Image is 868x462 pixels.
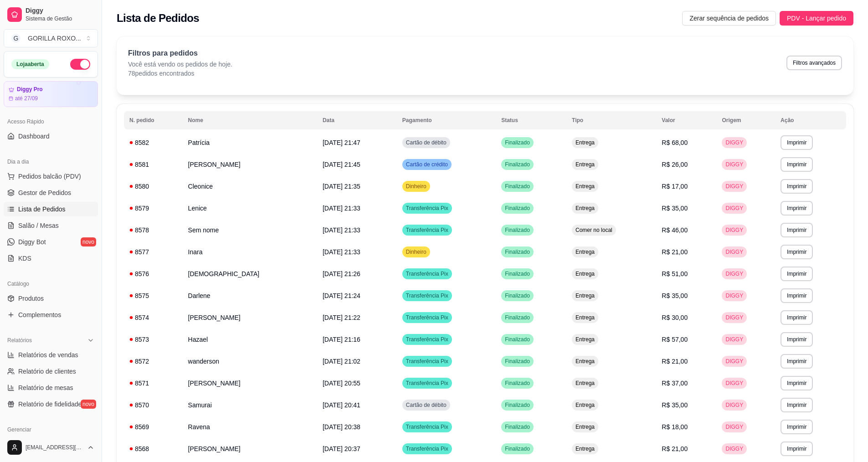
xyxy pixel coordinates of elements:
span: Gestor de Pedidos [18,188,71,197]
span: Entrega [574,314,596,321]
span: Entrega [574,270,596,277]
span: Entrega [574,248,596,256]
span: R$ 21,00 [662,248,688,256]
span: [DATE] 20:38 [323,423,360,431]
td: Inara [183,241,317,263]
div: 8582 [129,138,177,147]
span: Dinheiro [404,183,428,190]
button: Select a team [4,29,98,47]
div: 8569 [129,422,177,431]
button: Imprimir [781,201,813,216]
td: [PERSON_NAME] [183,307,317,329]
div: 8574 [129,313,177,322]
article: até 27/09 [15,95,38,102]
span: DIGGY [724,336,745,343]
td: Samurai [183,394,317,416]
span: Entrega [574,292,596,299]
span: Finalizado [503,226,532,234]
span: Entrega [574,423,596,431]
button: Imprimir [781,267,813,281]
span: G [11,34,21,43]
p: Filtros para pedidos [128,48,232,59]
a: KDS [4,251,98,266]
td: Hazael [183,329,317,350]
span: Cartão de débito [404,139,448,146]
span: Entrega [574,183,596,190]
span: R$ 37,00 [662,380,688,387]
p: Você está vendo os pedidos de hoje. [128,60,232,69]
span: [DATE] 21:33 [323,248,360,256]
span: Dashboard [18,132,50,141]
div: 8580 [129,182,177,191]
span: DIGGY [724,161,745,168]
td: wanderson [183,350,317,372]
div: Dia a dia [4,154,98,169]
span: Relatórios de vendas [18,350,78,359]
div: 8572 [129,357,177,366]
span: Salão / Mesas [18,221,59,230]
a: Dashboard [4,129,98,144]
span: Entrega [574,380,596,387]
span: DIGGY [724,139,745,146]
span: Finalizado [503,358,532,365]
span: DIGGY [724,314,745,321]
span: R$ 21,00 [662,358,688,365]
span: Finalizado [503,401,532,409]
th: N. pedido [124,111,183,129]
span: Relatório de fidelidade [18,400,82,409]
span: R$ 51,00 [662,270,688,277]
th: Data [317,111,397,129]
div: 8581 [129,160,177,169]
span: Finalizado [503,445,532,452]
span: [DATE] 21:02 [323,358,360,365]
span: Transferência Pix [404,380,450,387]
span: R$ 46,00 [662,226,688,234]
span: Relatório de mesas [18,383,73,392]
th: Tipo [566,111,656,129]
div: 8576 [129,269,177,278]
button: Imprimir [781,332,813,347]
a: Relatórios de vendas [4,348,98,362]
span: R$ 21,00 [662,445,688,452]
div: 8578 [129,226,177,235]
button: Zerar sequência de pedidos [682,11,776,26]
span: Finalizado [503,423,532,431]
span: [DATE] 21:26 [323,270,360,277]
span: Entrega [574,205,596,212]
td: Patrícia [183,132,317,154]
span: Finalizado [503,314,532,321]
span: Diggy [26,7,94,15]
span: Entrega [574,358,596,365]
span: R$ 17,00 [662,183,688,190]
span: KDS [18,254,31,263]
td: [PERSON_NAME] [183,154,317,175]
span: [DATE] 20:55 [323,380,360,387]
a: Salão / Mesas [4,218,98,233]
button: Imprimir [781,135,813,150]
div: 8570 [129,400,177,410]
span: PDV - Lançar pedido [787,13,846,23]
p: 78 pedidos encontrados [128,69,232,78]
span: R$ 35,00 [662,292,688,299]
span: DIGGY [724,292,745,299]
span: Transferência Pix [404,423,450,431]
a: Relatório de mesas [4,380,98,395]
th: Origem [716,111,775,129]
button: Imprimir [781,441,813,456]
div: Gerenciar [4,422,98,437]
span: R$ 57,00 [662,336,688,343]
a: Relatório de fidelidadenovo [4,397,98,411]
button: Imprimir [781,157,813,172]
button: Imprimir [781,354,813,369]
span: R$ 26,00 [662,161,688,168]
span: Transferência Pix [404,314,450,321]
span: [DATE] 21:47 [323,139,360,146]
span: DIGGY [724,445,745,452]
span: Finalizado [503,336,532,343]
span: Sistema de Gestão [26,15,94,22]
h2: Lista de Pedidos [117,11,199,26]
td: Cleonice [183,175,317,197]
div: 8573 [129,335,177,344]
th: Status [496,111,566,129]
article: Diggy Pro [17,86,43,93]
